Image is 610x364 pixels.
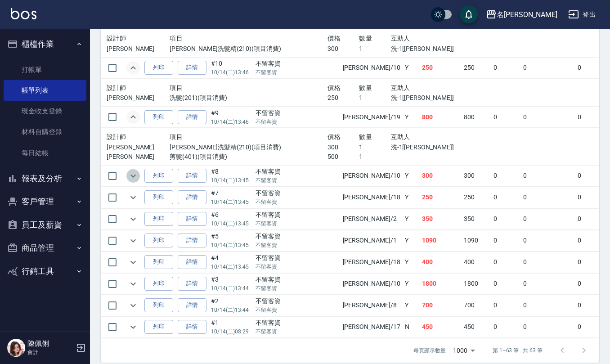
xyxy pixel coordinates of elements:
[144,110,173,124] button: 列印
[144,298,173,312] button: 列印
[178,277,206,291] a: 詳情
[256,210,338,220] div: 不留客資
[420,57,462,78] td: 250
[209,252,253,273] td: #4
[211,306,251,314] p: 10/14 (二) 13:44
[27,339,73,348] h5: 陳佩俐
[170,35,183,42] span: 項目
[327,133,341,140] span: 價格
[341,208,403,229] td: [PERSON_NAME] /2
[420,295,462,316] td: 700
[256,118,338,126] p: 不留客資
[211,118,251,126] p: 10/14 (二) 13:46
[449,338,478,363] div: 1000
[4,260,86,283] button: 行銷工具
[491,107,521,128] td: 0
[256,220,338,228] p: 不留客資
[209,208,253,229] td: #6
[256,297,338,306] div: 不留客資
[11,8,36,19] img: Logo
[256,253,338,263] div: 不留客資
[178,298,206,312] a: 詳情
[359,143,390,152] p: 1
[256,167,338,176] div: 不留客資
[256,232,338,241] div: 不留客資
[144,234,173,247] button: 列印
[521,165,575,186] td: 0
[359,152,390,162] p: 1
[327,93,359,103] p: 250
[327,44,359,54] p: 300
[107,152,170,162] p: [PERSON_NAME]
[327,152,359,162] p: 500
[420,273,462,294] td: 1800
[256,318,338,328] div: 不留客資
[126,110,140,124] button: expand row
[327,84,341,91] span: 價格
[209,295,253,316] td: #2
[491,316,521,337] td: 0
[4,167,86,190] button: 報表及分析
[359,93,390,103] p: 1
[4,80,86,101] a: 帳單列表
[209,230,253,251] td: #5
[107,84,126,91] span: 設計師
[420,165,462,186] td: 300
[126,169,140,183] button: expand row
[178,169,206,183] a: 詳情
[521,187,575,208] td: 0
[460,5,478,23] button: save
[256,328,338,336] p: 不留客資
[178,234,206,247] a: 詳情
[170,44,327,54] p: [PERSON_NAME]洗髮精(210)(項目消費)
[107,93,170,103] p: [PERSON_NAME]
[211,220,251,228] p: 10/14 (二) 13:45
[403,165,420,186] td: Y
[341,273,403,294] td: [PERSON_NAME] /10
[107,44,170,54] p: [PERSON_NAME]
[462,273,491,294] td: 1800
[341,165,403,186] td: [PERSON_NAME] /10
[413,346,446,355] p: 每頁顯示數量
[256,189,338,198] div: 不留客資
[420,252,462,273] td: 400
[4,143,86,163] a: 每日結帳
[420,316,462,337] td: 450
[327,35,341,42] span: 價格
[491,187,521,208] td: 0
[403,230,420,251] td: Y
[462,165,491,186] td: 300
[126,277,140,291] button: expand row
[170,133,183,140] span: 項目
[256,68,338,76] p: 不留客資
[462,230,491,251] td: 1090
[403,107,420,128] td: Y
[27,348,73,356] p: 會計
[107,133,126,140] span: 設計師
[521,316,575,337] td: 0
[341,252,403,273] td: [PERSON_NAME] /18
[211,68,251,76] p: 10/14 (二) 13:46
[462,316,491,337] td: 450
[521,230,575,251] td: 0
[178,255,206,269] a: 詳情
[403,187,420,208] td: Y
[493,346,543,355] p: 第 1–63 筆 共 63 筆
[491,295,521,316] td: 0
[211,241,251,249] p: 10/14 (二) 13:45
[403,316,420,337] td: N
[144,277,173,291] button: 列印
[144,61,173,75] button: 列印
[4,236,86,260] button: 商品管理
[170,93,327,103] p: 洗髮(201)(項目消費)
[491,165,521,186] td: 0
[462,57,491,78] td: 250
[256,275,338,284] div: 不留客資
[341,107,403,128] td: [PERSON_NAME] /19
[211,198,251,206] p: 10/14 (二) 13:45
[462,107,491,128] td: 800
[4,59,86,80] a: 打帳單
[521,208,575,229] td: 0
[144,169,173,183] button: 列印
[391,143,486,152] p: 洗-1[[PERSON_NAME]]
